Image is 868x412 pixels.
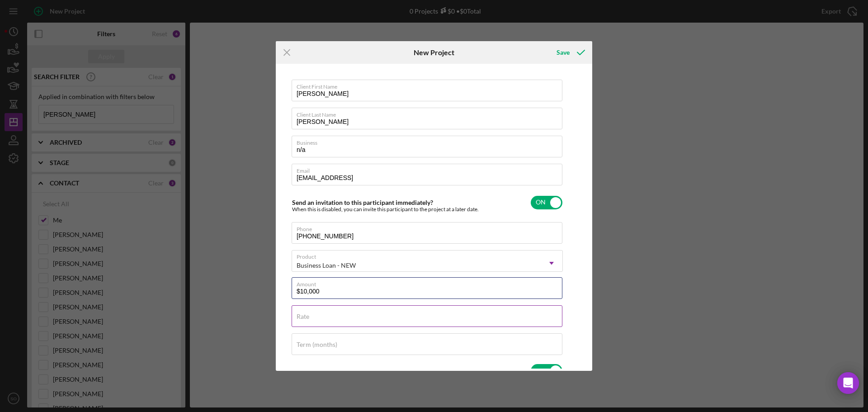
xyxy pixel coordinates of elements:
div: Business Loan - NEW [297,262,356,269]
div: When this is disabled, you can invite this participant to the project at a later date. [292,206,479,213]
div: Open Intercom Messenger [837,372,859,394]
button: Save [547,43,592,62]
label: Client First Name [297,80,562,90]
label: Email [297,164,562,174]
h6: New Project [414,48,454,57]
label: Weekly Status Update [292,367,354,374]
label: Term (months) [297,341,337,348]
div: Save [557,43,570,62]
label: Business [297,136,562,146]
label: Send an invitation to this participant immediately? [292,199,433,206]
label: Client Last Name [297,108,562,118]
label: Amount [297,278,562,288]
label: Rate [297,313,309,320]
label: Phone [297,223,562,232]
